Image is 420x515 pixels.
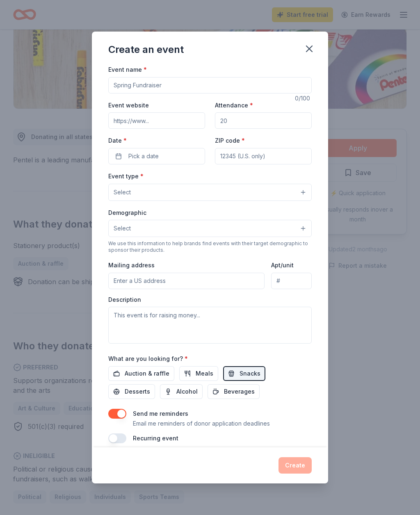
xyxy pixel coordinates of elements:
span: Desserts [125,387,150,397]
span: Meals [196,369,213,378]
label: Mailing address [108,261,155,269]
div: Create an event [108,43,184,56]
span: Snacks [240,369,260,378]
span: Alcohol [176,387,198,397]
span: Pick a date [128,151,159,161]
label: Description [108,296,141,304]
label: Event type [108,172,144,180]
span: Auction & raffle [125,369,169,378]
label: Demographic [108,209,146,217]
label: Event name [108,66,147,74]
button: Snacks [223,366,265,381]
label: Event website [108,101,149,109]
input: 12345 (U.S. only) [215,148,312,164]
button: Select [108,184,312,201]
label: Send me reminders [133,410,188,417]
label: Attendance [215,101,253,109]
label: ZIP code [215,137,245,145]
label: Date [108,137,205,145]
button: Beverages [208,384,260,399]
p: Email me reminders of donor application deadlines [133,419,270,428]
span: Select [114,187,131,197]
label: What are you looking for? [108,355,188,363]
div: 0 /100 [295,93,312,103]
input: https://www... [108,112,205,129]
input: 20 [215,112,312,129]
button: Meals [179,366,218,381]
input: # [271,273,312,289]
div: We use this information to help brands find events with their target demographic to sponsor their... [108,240,312,253]
button: Desserts [108,384,155,399]
input: Spring Fundraiser [108,77,312,93]
button: Pick a date [108,148,205,164]
input: Enter a US address [108,273,265,289]
label: Apt/unit [271,261,294,269]
button: Alcohol [160,384,203,399]
span: Beverages [224,387,255,397]
label: Recurring event [133,435,178,442]
button: Auction & raffle [108,366,174,381]
span: Select [114,223,131,233]
button: Select [108,220,312,237]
